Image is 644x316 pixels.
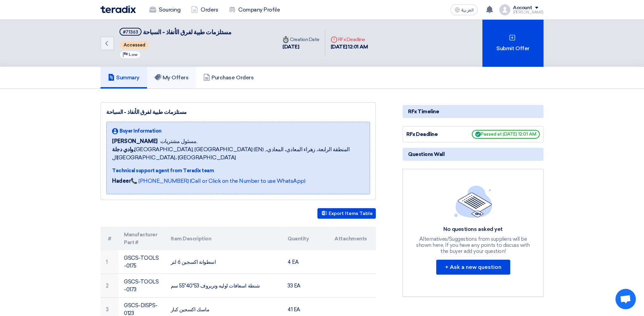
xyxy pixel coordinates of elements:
div: No questions asked yet [416,226,531,233]
span: مسئول مشتريات, [160,137,197,145]
div: مستلزمات طبية لفرق الأنفاذ - السباحة [106,108,370,116]
h5: My Offers [154,74,189,81]
a: 📞 [PHONE_NUMBER] (Call or Click on the Number to use WhatsApp) [131,178,305,184]
b: وادي دجلة, [112,146,134,153]
button: Export Items Table [317,208,376,219]
h5: Summary [108,74,140,81]
div: Technical support agent from Teradix team [112,167,364,174]
div: [PERSON_NAME] [513,11,544,14]
div: Alternatives/Suggestions from suppliers will be shown here, If you have any points to discuss wit... [416,236,531,254]
a: Summary [100,67,147,88]
span: [GEOGRAPHIC_DATA], [GEOGRAPHIC_DATA] (EN) ,المنطقة الرابعة، زهراء المعادي، المعادي، ال[GEOGRAPHIC... [112,145,364,162]
button: + Ask a new question [436,260,510,275]
td: 4 EA [282,250,329,274]
img: Teradix logo [100,5,136,13]
a: Company Profile [223,2,285,17]
div: Submit Offer [482,20,544,67]
span: مستلزمات طبية لفرق الأنفاذ - السباحة [143,28,232,36]
div: Account [513,5,532,11]
img: profile_test.png [499,4,510,15]
div: [DATE] 12:01 AM [331,43,368,51]
span: العربية [461,8,474,13]
td: 2 [100,274,118,298]
th: Item Description [165,227,282,250]
td: 1 [100,250,118,274]
strong: Hadeer [112,178,131,184]
th: # [100,227,118,250]
span: Passed at [DATE] 12:01 AM [472,130,540,139]
div: RFx Timeline [403,105,544,118]
td: GSCS-TOOLS-0173 [118,274,165,298]
img: empty_state_list.svg [454,185,492,217]
span: [PERSON_NAME] [112,137,158,145]
div: RFx Deadline [331,36,368,43]
a: Sourcing [144,2,186,17]
span: Accessed [120,41,149,49]
th: Attachments [329,227,376,250]
td: GSCS-TOOLS-0175 [118,250,165,274]
a: Purchase Orders [196,67,261,88]
div: Open chat [615,289,636,309]
div: [DATE] [282,43,319,51]
span: Low [129,52,137,57]
th: Manufacturer Part # [118,227,165,250]
a: My Offers [147,67,196,88]
div: Creation Date [282,36,319,43]
button: العربية [450,4,478,15]
h5: مستلزمات طبية لفرق الأنفاذ - السباحة [119,28,231,36]
a: Orders [186,2,223,17]
td: 33 EA [282,274,329,298]
span: Buyer Information [119,127,162,135]
div: RFx Deadline [406,131,457,138]
span: Questions Wall [408,151,444,158]
td: اسطوانة اكسجين 6 لتر [165,250,282,274]
td: شنطة اسعافات اوليه وتربروف 53*40*55 سم [165,274,282,298]
th: Quantity [282,227,329,250]
h5: Purchase Orders [203,74,254,81]
div: #71363 [123,30,138,34]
